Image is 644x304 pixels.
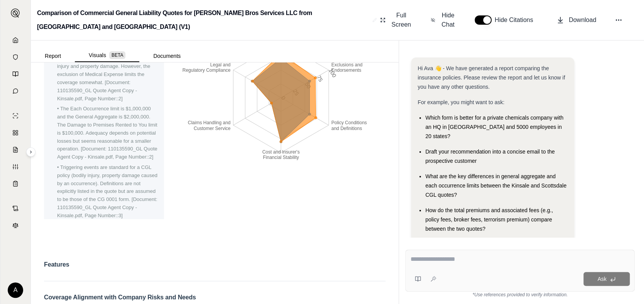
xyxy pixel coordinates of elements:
[418,99,504,105] span: For example, you might want to ask:
[5,66,26,82] a: Prompt Library
[139,50,194,62] button: Documents
[5,125,26,140] a: Policy Comparisons
[425,173,566,198] span: What are the key differences in general aggregate and each occurrence limits between the Kinsale ...
[328,68,338,78] tspan: 100
[5,159,26,174] a: Custom Report
[262,149,300,155] tspan: Cost and Insurer's
[37,6,369,34] h2: Comparison of Commercial General Liability Quotes for [PERSON_NAME] Bros Services LLC from [GEOGR...
[425,207,553,232] span: How do the total premiums and associated fees (e.g., policy fees, broker fees, terrorism premium)...
[109,51,125,59] span: BETA
[418,65,565,90] span: Hi Ava 👋 - We have generated a report comparing the insurance policies. Please review the report ...
[440,11,456,29] span: Hide Chat
[57,164,158,220] p: • Triggering events are standard for a CGL policy (bodily injury, property damage caused by an oc...
[583,272,630,286] button: Ask
[57,39,158,103] p: • Covers oilfield equipment rental, which aligns with the insured's operations. The CGL form prov...
[425,115,563,139] span: Which form is better for a private chemicals company with an HQ in [GEOGRAPHIC_DATA] and 5000 emp...
[5,142,26,157] a: Claim Coverage
[26,147,35,157] button: Expand sidebar
[11,8,20,18] img: Expand sidebar
[5,49,26,65] a: Documents Vault
[31,50,75,62] button: Report
[597,276,606,282] span: Ask
[8,282,23,298] div: A
[331,120,367,126] tspan: Policy Conditions
[5,32,26,48] a: Home
[5,176,26,191] a: Coverage Table
[57,105,158,161] p: • The Each Occurrence limit is $1,000,000 and the General Aggregate is $2,000,000. The Damage to ...
[8,5,23,21] button: Expand sidebar
[5,83,26,99] a: Chat
[263,155,299,160] tspan: Financial Stability
[210,62,231,68] tspan: Legal and
[5,218,26,233] a: Legal Search Engine
[5,108,26,123] a: Single Policy
[331,126,362,131] tspan: and Definitions
[390,11,412,29] span: Full Screen
[316,74,325,83] tspan: 75
[495,15,538,25] span: Hide Citations
[194,126,231,131] tspan: Customer Service
[75,49,139,62] button: Visuals
[405,292,635,298] div: *Use references provided to verify information.
[569,15,596,25] span: Download
[331,62,363,68] tspan: Exclusions and
[425,149,554,164] span: Draft your recommendation into a concise email to the prospective customer
[183,68,231,73] tspan: Regulatory Compliance
[188,120,231,126] tspan: Claims Handling and
[553,12,599,28] button: Download
[5,201,26,216] a: Contract Analysis
[331,68,361,73] tspan: Endorsements
[44,258,69,276] h2: Features
[428,8,459,32] button: Hide Chat
[377,8,415,32] button: Full Screen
